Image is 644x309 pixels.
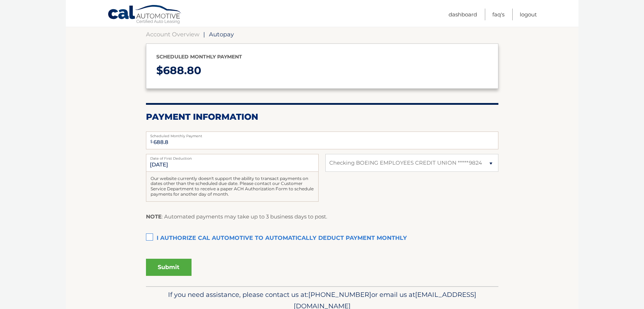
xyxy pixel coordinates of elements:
span: Autopay [209,31,234,38]
label: Scheduled Monthly Payment [146,132,498,137]
a: Dashboard [449,9,477,20]
p: : Automated payments may take up to 3 business days to post. [146,212,327,221]
span: | [203,31,205,38]
h2: Payment Information [146,112,498,122]
a: FAQ's [492,9,504,20]
div: Our website currently doesn't support the ability to transact payments on dates other than the sc... [146,172,319,202]
button: Submit [146,259,192,276]
span: $ [148,134,155,150]
input: Payment Date [146,154,319,172]
p: $ [156,61,488,80]
input: Payment Amount [146,132,498,149]
a: Cal Automotive [108,5,182,25]
label: Date of First Deduction [146,154,319,160]
a: Logout [520,9,537,20]
label: I authorize cal automotive to automatically deduct payment monthly [146,231,498,246]
strong: NOTE [146,213,162,220]
span: 688.80 [163,64,201,77]
p: Scheduled monthly payment [156,52,488,61]
span: [PHONE_NUMBER] [308,290,371,299]
a: Account Overview [146,31,199,38]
